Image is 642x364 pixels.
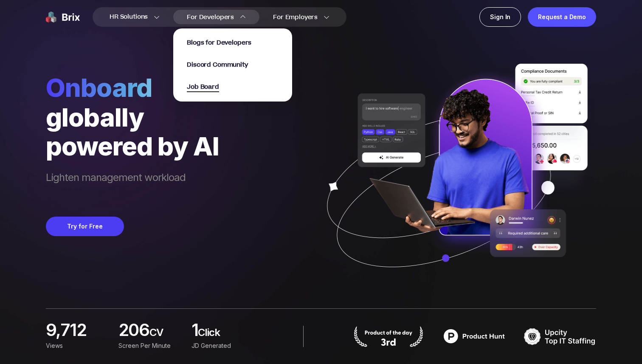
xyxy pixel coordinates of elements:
span: 9,712 [46,322,86,337]
img: ai generate [312,64,596,292]
span: Discord Community [187,60,248,69]
div: screen per minute [118,341,181,350]
span: Lighten management workload [46,171,219,200]
div: globally [46,103,219,132]
span: Job Board [187,82,219,92]
span: 206 [118,322,149,339]
a: Blogs for Developers [187,38,251,47]
button: Try for Free [46,217,124,236]
span: For Employers [273,13,318,22]
img: product hunt badge [438,326,510,347]
a: Request a Demo [528,7,596,27]
span: 1 [191,322,198,339]
span: HR Solutions [110,10,148,24]
div: JD Generated [191,341,254,350]
div: Views [46,341,108,350]
span: Blogs for Developers [187,38,251,47]
img: TOP IT STAFFING [524,326,596,347]
a: Sign In [479,7,521,27]
span: Onboard [46,72,219,103]
img: product hunt badge [352,326,425,347]
a: Discord Community [187,60,248,69]
span: CV [149,326,181,343]
a: Job Board [187,82,219,91]
div: powered by AI [46,132,219,161]
span: For Developers [187,13,234,22]
span: Click [198,326,254,343]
